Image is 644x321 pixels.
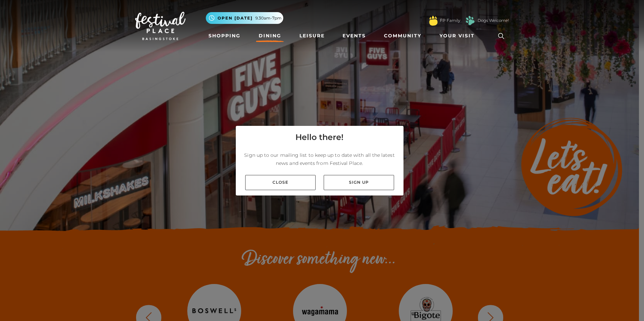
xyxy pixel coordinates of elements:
[340,30,368,42] a: Events
[324,175,394,190] a: Sign up
[256,30,284,42] a: Dining
[206,12,283,24] button: Open [DATE] 9.30am-7pm
[440,17,460,24] a: FP Family
[245,175,316,190] a: Close
[218,15,253,21] span: Open [DATE]
[440,32,475,39] span: Your Visit
[135,12,186,40] img: Festival Place Logo
[297,30,327,42] a: Leisure
[478,17,509,24] a: Dogs Welcome!
[295,131,344,143] h4: Hello there!
[381,30,424,42] a: Community
[206,30,243,42] a: Shopping
[437,30,481,42] a: Your Visit
[241,151,398,167] p: Sign up to our mailing list to keep up to date with all the latest news and events from Festival ...
[255,15,282,21] span: 9.30am-7pm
